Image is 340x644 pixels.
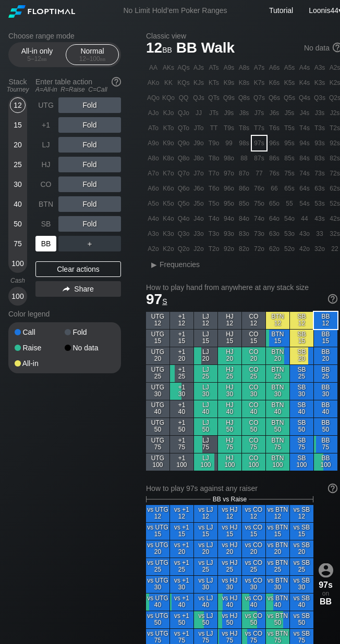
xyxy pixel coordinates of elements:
div: 42o [297,242,312,256]
div: SB 15 [290,330,313,347]
div: Q4o [176,211,191,226]
div: BTN 12 [266,312,289,329]
div: BTN 30 [266,383,289,400]
div: All-in [15,360,65,367]
div: T7s [252,121,266,135]
span: s [162,295,167,306]
div: KTo [161,121,176,135]
div: No Limit Hold’em Poker Ranges [107,6,242,17]
div: BTN 75 [266,436,289,453]
span: bb [162,43,172,55]
div: HJ [35,157,56,172]
div: K7s [252,75,266,90]
div: 44 [297,211,312,226]
div: J4s [297,106,312,120]
div: 75o [252,196,266,211]
div: UTG 12 [146,312,169,329]
div: 50 [10,216,26,232]
div: J3s [312,106,327,120]
img: Floptimal logo [8,5,75,18]
div: T4o [207,211,221,226]
div: 15 [10,117,26,133]
div: 84o [237,211,251,226]
div: BTN [35,196,56,212]
div: T2o [207,242,221,256]
div: HJ 75 [218,436,241,453]
div: T5o [207,196,221,211]
div: K5o [161,196,176,211]
div: JTo [191,121,206,135]
div: 75 [10,236,26,251]
div: 76s [267,166,282,181]
div: HJ 40 [218,400,241,418]
div: 100 [10,288,26,304]
div: 97s [252,136,266,150]
div: K7o [161,166,176,181]
div: KJo [161,106,176,120]
div: Q6s [267,91,282,105]
div: Enter table action [35,73,121,97]
div: 32o [312,242,327,256]
div: K8s [237,75,251,90]
div: LJ 25 [194,365,217,382]
div: BB 75 [314,436,337,453]
div: J9s [222,106,236,120]
div: ATs [207,60,221,75]
div: Q8o [176,151,191,166]
a: Tutorial [269,6,293,15]
div: ▸ [147,258,161,271]
div: A2o [146,242,161,256]
div: +1 75 [170,436,193,453]
div: CO 50 [242,418,265,435]
span: bb [41,55,47,62]
div: 74o [252,211,266,226]
div: T9s [222,121,236,135]
div: ＋ [58,236,121,251]
div: LJ 75 [194,436,217,453]
div: JTs [207,106,221,120]
div: 84s [297,151,312,166]
div: HJ 15 [218,330,241,347]
div: KQo [161,91,176,105]
div: 75s [282,166,297,181]
div: K3o [161,226,176,241]
div: SB 40 [290,400,313,418]
div: 63s [312,181,327,196]
div: BB 50 [314,418,337,435]
div: Cash [4,277,31,284]
div: QTs [207,91,221,105]
div: A8o [146,151,161,166]
div: T4s [297,121,312,135]
div: 94s [297,136,312,150]
div: All-in only [13,45,61,65]
div: +1 20 [170,347,193,364]
div: 86o [237,181,251,196]
div: CO 75 [242,436,265,453]
div: 86s [267,151,282,166]
div: K6s [267,75,282,90]
div: AQo [146,91,161,105]
div: UTG 40 [146,400,169,418]
div: 33 [312,226,327,241]
div: 40 [10,196,26,212]
div: 93s [312,136,327,150]
div: 72o [252,242,266,256]
div: J5o [191,196,206,211]
div: SB 75 [290,436,313,453]
div: 96s [267,136,282,150]
div: J6s [267,106,282,120]
img: share.864f2f62.svg [63,286,70,292]
img: icon-avatar.b40e07d9.svg [319,563,333,577]
div: Share [35,281,121,297]
div: Fold [65,329,115,336]
div: Q2o [176,242,191,256]
div: AKs [161,60,176,75]
div: 54o [282,211,297,226]
div: 73s [312,166,327,181]
div: LJ 20 [194,347,217,364]
div: Q3s [312,91,327,105]
div: CO [35,176,56,192]
img: help.32db89a4.svg [327,293,338,305]
div: Fold [58,157,121,172]
span: 97 [146,291,167,307]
